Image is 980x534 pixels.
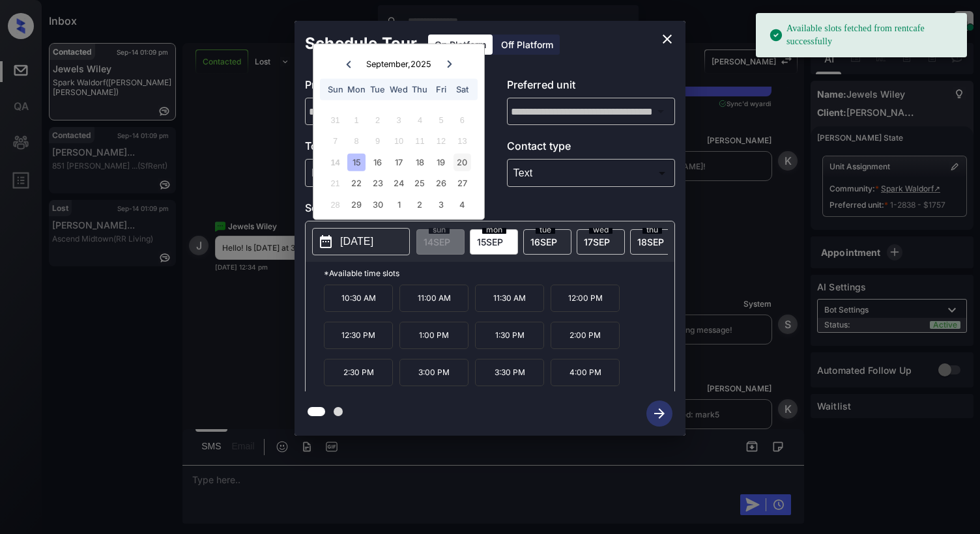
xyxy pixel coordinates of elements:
div: Choose Friday, October 3rd, 2025 [432,195,450,213]
p: 4:00 PM [551,359,620,386]
span: 17 SEP [584,236,610,247]
div: Choose Wednesday, September 17th, 2025 [390,153,407,171]
div: Mon [347,81,365,98]
p: Select slot [305,200,675,221]
div: Choose Saturday, September 27th, 2025 [454,175,471,192]
div: Choose Wednesday, October 1st, 2025 [390,195,407,213]
div: Choose Thursday, September 25th, 2025 [411,175,429,192]
span: 16 SEP [530,236,557,247]
p: 10:30 AM [324,285,393,312]
div: Not available Sunday, September 14th, 2025 [326,153,344,171]
button: [DATE] [312,228,410,255]
p: 1:30 PM [475,322,544,349]
div: On Platform [428,35,493,55]
span: tue [536,226,555,234]
div: Choose Tuesday, September 30th, 2025 [369,195,386,213]
div: Choose Tuesday, September 23rd, 2025 [369,175,386,192]
span: thu [642,226,662,234]
div: Not available Monday, September 8th, 2025 [347,132,365,150]
div: Not available Tuesday, September 2nd, 2025 [369,111,386,128]
p: 3:00 PM [399,359,468,386]
p: 1:00 PM [399,322,468,349]
p: 2:30 PM [324,359,393,386]
span: 18 SEP [637,236,664,247]
div: Not available Saturday, September 13th, 2025 [454,132,471,150]
div: Choose Monday, September 29th, 2025 [347,195,365,213]
div: In Person [308,162,470,184]
p: 12:00 PM [551,285,620,312]
div: Choose Friday, September 26th, 2025 [432,175,450,192]
div: Choose Saturday, September 20th, 2025 [454,153,471,171]
div: Not available Wednesday, September 10th, 2025 [390,132,407,150]
div: Choose Thursday, October 2nd, 2025 [411,195,429,213]
div: Off Platform [495,35,560,55]
div: Not available Sunday, September 21st, 2025 [326,175,344,192]
div: date-select [630,229,678,255]
p: 11:30 AM [475,285,544,312]
p: 3:30 PM [475,359,544,386]
p: [DATE] [340,234,373,249]
button: btn-next [639,397,680,430]
div: Not available Sunday, August 31st, 2025 [326,111,344,128]
div: month 2025-09 [317,109,480,215]
p: Contact type [507,138,676,159]
p: 2:00 PM [551,322,620,349]
button: close [654,26,680,52]
div: Sat [454,81,471,98]
div: Fri [432,81,450,98]
div: Choose Thursday, September 18th, 2025 [411,153,429,171]
div: Not available Friday, September 12th, 2025 [432,132,450,150]
p: Preferred community [305,77,474,98]
div: Not available Thursday, September 11th, 2025 [411,132,429,150]
p: Tour type [305,138,474,159]
h2: Schedule Tour [295,21,427,66]
div: date-select [523,229,571,255]
div: Not available Sunday, September 7th, 2025 [326,132,344,150]
div: date-select [577,229,625,255]
div: Wed [390,81,407,98]
p: Preferred unit [507,77,676,98]
span: wed [589,226,612,234]
div: Not available Monday, September 1st, 2025 [347,111,365,128]
div: Not available Friday, September 5th, 2025 [432,111,450,128]
div: Not available Saturday, September 6th, 2025 [454,111,471,128]
div: Choose Saturday, October 4th, 2025 [454,195,471,213]
span: mon [482,226,506,234]
div: date-select [470,229,518,255]
div: Sun [326,81,344,98]
div: Tue [369,81,386,98]
div: Choose Monday, September 15th, 2025 [347,153,365,171]
div: Not available Sunday, September 28th, 2025 [326,195,344,213]
div: Choose Wednesday, September 24th, 2025 [390,175,407,192]
div: Not available Tuesday, September 9th, 2025 [369,132,386,150]
div: Text [510,162,672,184]
p: 12:30 PM [324,322,393,349]
div: Choose Tuesday, September 16th, 2025 [369,153,386,171]
div: Thu [411,81,429,98]
div: September , 2025 [366,59,431,69]
div: Not available Wednesday, September 3rd, 2025 [390,111,407,128]
div: Choose Monday, September 22nd, 2025 [347,175,365,192]
p: *Available time slots [324,262,674,285]
div: Choose Friday, September 19th, 2025 [432,153,450,171]
p: 11:00 AM [399,285,468,312]
span: 15 SEP [477,236,503,247]
div: Not available Thursday, September 4th, 2025 [411,111,429,128]
div: Available slots fetched from rentcafe successfully [769,17,957,53]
